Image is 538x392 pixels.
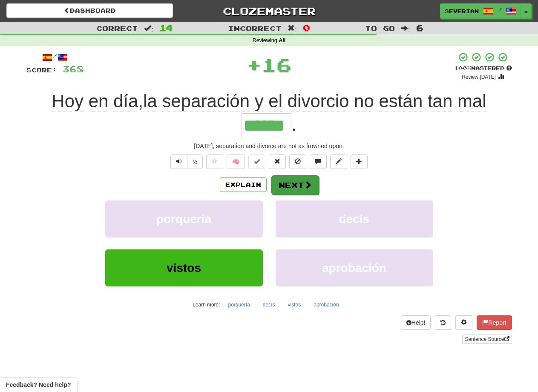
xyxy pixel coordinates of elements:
[365,24,395,32] span: To go
[26,142,512,150] div: [DATE], separation and divorce are not as frowned upon.
[26,66,57,74] span: Score:
[498,7,502,13] span: /
[167,261,201,275] span: vistos
[52,91,83,112] span: Hoy
[156,212,211,226] span: porquería
[379,91,423,112] span: están
[258,298,280,311] button: decís
[169,155,203,169] div: Text-to-speech controls
[227,155,245,169] button: 🧠
[330,155,347,169] button: Edit sentence (alt+d)
[454,65,512,72] div: Mastered
[89,91,109,112] span: en
[309,298,343,311] button: aprobación
[6,3,173,18] a: Dashboard
[428,91,452,112] span: tan
[170,155,187,169] button: Play sentence audio (ctl+space)
[339,212,370,226] span: decís
[223,298,254,311] button: porquería
[206,155,223,169] button: Favorite sentence (alt+f)
[303,23,310,33] span: 0
[143,91,157,112] span: la
[416,23,423,33] span: 6
[351,155,368,169] button: Add to collection (alt+a)
[105,200,263,237] button: porquería
[186,3,352,18] a: Clozemaster
[262,54,291,75] span: 16
[435,315,451,330] button: Round history (alt+y)
[144,25,153,32] span: :
[283,298,306,311] button: vistos
[276,200,433,237] button: decís
[268,91,282,112] span: el
[289,155,306,169] button: Ignore sentence (alt+i)
[279,37,285,43] strong: All
[354,91,374,112] span: no
[276,249,433,286] button: aprobación
[454,65,471,72] span: 100 %
[52,91,486,111] span: ,
[255,91,264,112] span: y
[401,25,410,32] span: :
[62,63,84,74] span: 368
[105,249,263,286] button: vistos
[288,25,297,32] span: :
[187,155,203,169] button: ½
[440,3,521,19] a: severian /
[310,155,327,169] button: Discuss sentence (alt+u)
[322,261,386,275] span: aprobación
[462,335,512,344] a: Sentence Source
[162,91,250,112] span: separación
[113,91,138,112] span: día
[457,91,486,112] span: mal
[288,91,349,112] span: divorcio
[159,23,173,33] span: 14
[248,155,265,169] button: Set this sentence to 100% Mastered (alt+m)
[96,24,138,32] span: Correct
[477,315,512,330] button: Report
[228,24,282,32] span: Incorrect
[269,155,286,169] button: Reset to 0% Mastered (alt+r)
[247,52,262,77] span: +
[6,381,71,389] span: Open feedback widget
[445,7,479,15] span: severian
[401,315,431,330] button: Help!
[271,175,319,195] button: Next
[220,177,267,192] button: Explain
[26,52,84,63] div: /
[291,114,296,134] span: .
[193,302,220,308] small: Learn more:
[462,74,496,80] small: Review: [DATE]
